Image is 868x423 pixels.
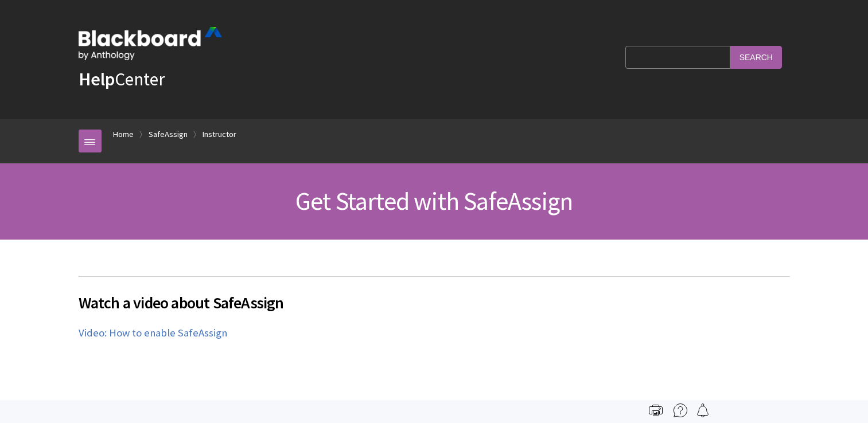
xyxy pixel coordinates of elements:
[79,291,790,315] span: Watch a video about SafeAssign
[649,404,663,417] img: Print
[295,185,573,217] span: Get Started with SafeAssign
[113,127,134,142] a: Home
[79,27,222,60] img: Blackboard by Anthology
[79,68,115,91] strong: Help
[79,68,165,91] a: HelpCenter
[203,127,236,142] a: Instructor
[696,404,710,417] img: Follow this page
[79,326,227,340] a: Video: How to enable SafeAssign
[149,127,188,142] a: SafeAssign
[730,46,782,68] input: Search
[674,404,687,417] img: More help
